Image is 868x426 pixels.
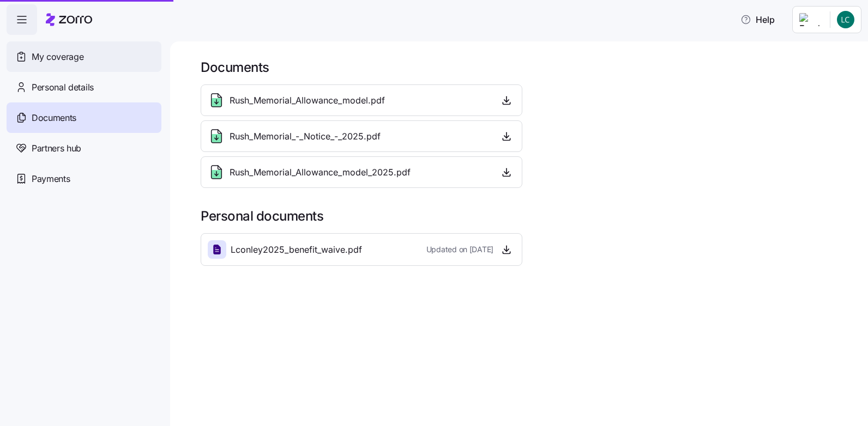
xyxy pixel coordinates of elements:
span: Rush_Memorial_Allowance_model.pdf [230,94,385,107]
a: Documents [7,102,161,133]
span: Partners hub [32,142,81,155]
img: Employer logo [799,13,821,26]
a: Partners hub [7,133,161,163]
a: My coverage [7,41,161,72]
a: Personal details [7,72,161,102]
h1: Documents [201,59,853,76]
span: Payments [32,172,70,186]
span: Rush_Memorial_Allowance_model_2025.pdf [230,166,411,179]
h1: Personal documents [201,208,853,224]
span: Rush_Memorial_-_Notice_-_2025.pdf [230,130,381,143]
span: Updated on [DATE] [426,244,493,255]
span: My coverage [32,50,83,64]
span: Personal details [32,81,94,94]
span: Documents [32,111,76,125]
a: Payments [7,163,161,194]
button: Help [732,9,783,31]
img: aa08532ec09fb9adffadff08c74dbd86 [837,11,854,28]
span: Lconley2025_benefit_waive.pdf [231,243,362,257]
span: Help [740,13,775,26]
